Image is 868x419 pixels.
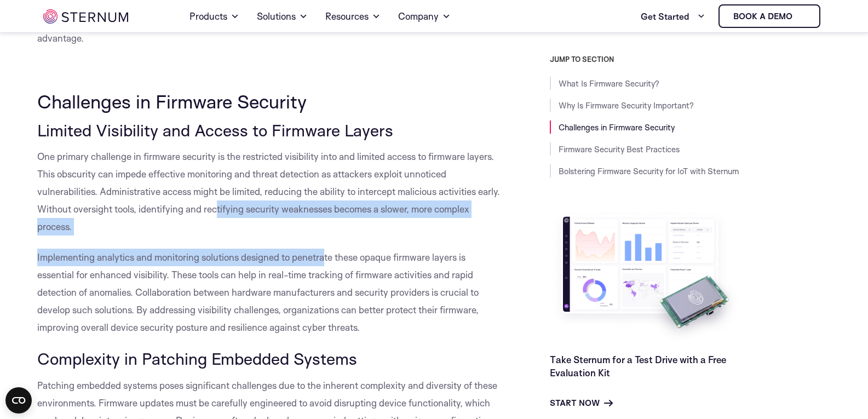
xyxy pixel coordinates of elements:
[37,251,479,333] span: Implementing analytics and monitoring solutions designed to penetrate these opaque firmware layer...
[37,120,393,140] span: Limited Visibility and Access to Firmware Layers
[559,166,739,176] a: Bolstering Firmware Security for IoT with Sternum
[257,1,308,32] a: Solutions
[37,90,307,113] span: Challenges in Firmware Security
[718,4,820,28] a: Book a demo
[559,122,675,133] a: Challenges in Firmware Security
[797,12,806,21] img: sternum iot
[37,151,500,232] span: One primary challenge in firmware security is the restricted visibility into and limited access t...
[325,1,381,32] a: Resources
[189,1,239,32] a: Products
[398,1,451,32] a: Company
[550,208,741,345] img: Take Sternum for a Test Drive with a Free Evaluation Kit
[641,5,705,27] a: Get Started
[559,78,659,89] a: What Is Firmware Security?
[5,387,32,414] button: Open CMP widget
[550,55,831,64] h3: JUMP TO SECTION
[559,144,680,154] a: Firmware Security Best Practices
[559,100,694,111] a: Why Is Firmware Security Important?
[43,9,128,24] img: sternum iot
